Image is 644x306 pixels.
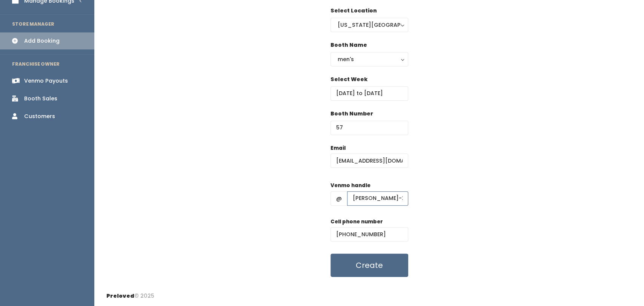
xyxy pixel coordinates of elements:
input: (___) ___-____ [330,227,408,241]
button: Create [330,254,408,277]
span: Preloved [106,292,134,300]
label: Select Location [330,7,377,15]
label: Email [330,145,346,152]
div: Booth Sales [24,95,57,103]
input: Booth Number [330,121,408,135]
label: Select Week [330,75,367,83]
span: @ [330,191,347,206]
input: Select week [330,86,408,101]
div: Customers [24,112,55,120]
div: Venmo Payouts [24,77,68,85]
label: Cell phone number [330,218,383,226]
label: Venmo handle [330,182,370,189]
div: Add Booking [24,37,60,45]
div: © 2025 [106,286,154,300]
div: men's [338,55,401,63]
button: men's [330,52,408,66]
div: [US_STATE][GEOGRAPHIC_DATA] [338,21,401,29]
label: Booth Number [330,110,373,118]
label: Booth Name [330,41,367,49]
button: [US_STATE][GEOGRAPHIC_DATA] [330,18,408,32]
input: @ . [330,154,408,168]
